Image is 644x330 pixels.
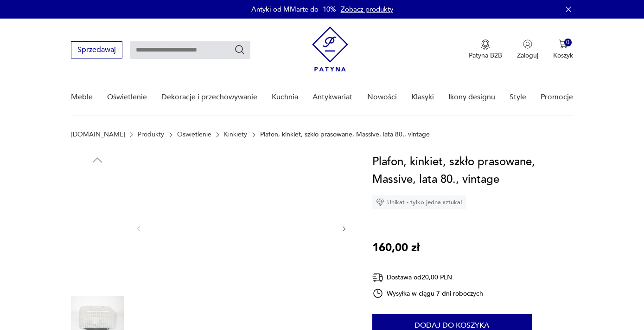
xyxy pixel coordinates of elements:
[448,79,495,115] a: Ikony designu
[376,198,384,207] img: Ikona diamentu
[372,272,383,283] img: Ikona dostawy
[367,79,397,115] a: Nowości
[553,51,573,60] p: Koszyk
[341,5,393,14] a: Zobacz produkty
[251,5,336,14] p: Antyki od MMarte do -10%
[564,39,572,46] div: 0
[517,51,538,60] p: Zaloguj
[372,195,466,209] div: Unikat - tylko jedna sztuka!
[372,288,484,299] div: Wysyłka w ciągu 7 dni roboczych
[71,131,125,138] a: [DOMAIN_NAME]
[161,79,257,115] a: Dekoracje i przechowywanie
[138,131,164,138] a: Produkty
[469,39,502,60] button: Patyna B2B
[469,51,502,60] p: Patyna B2B
[510,79,526,115] a: Style
[372,272,484,283] div: Dostawa od 20,00 PLN
[411,79,434,115] a: Klasyki
[71,41,122,58] button: Sprzedawaj
[312,79,352,115] a: Antykwariat
[71,79,93,115] a: Meble
[71,47,122,54] a: Sprzedawaj
[272,79,298,115] a: Kuchnia
[71,172,124,225] img: Zdjęcie produktu Plafon, kinkiet, szkło prasowane, Massive, lata 80., vintage
[224,131,247,138] a: Kinkiety
[372,153,573,188] h1: Plafon, kinkiet, szkło prasowane, Massive, lata 80., vintage
[260,131,430,138] p: Plafon, kinkiet, szkło prasowane, Massive, lata 80., vintage
[553,39,573,60] button: 0Koszyk
[71,231,124,284] img: Zdjęcie produktu Plafon, kinkiet, szkło prasowane, Massive, lata 80., vintage
[523,39,532,49] img: Ikonka użytkownika
[372,239,420,257] p: 160,00 zł
[312,26,348,71] img: Patyna - sklep z meblami i dekoracjami vintage
[541,79,573,115] a: Promocje
[469,39,502,60] a: Ikona medaluPatyna B2B
[107,79,147,115] a: Oświetlenie
[517,39,538,60] button: Zaloguj
[481,39,490,50] img: Ikona medalu
[559,39,568,49] img: Ikona koszyka
[177,131,211,138] a: Oświetlenie
[152,153,331,303] img: Zdjęcie produktu Plafon, kinkiet, szkło prasowane, Massive, lata 80., vintage
[234,44,245,55] button: Szukaj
